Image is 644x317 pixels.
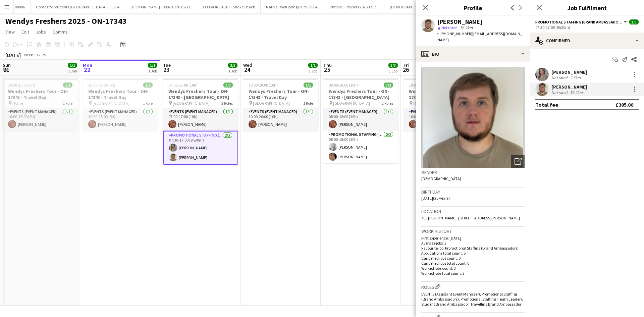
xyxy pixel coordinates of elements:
[163,62,171,68] span: Tue
[83,88,158,100] h3: Wendys Freshers Tour - ON-17343 - Travel Day
[530,3,644,12] h3: Job Fulfilment
[196,0,261,13] button: 00886/ON-16167 - Shake Shack
[421,283,525,290] h3: Roles
[421,196,450,201] span: [DATE] (26 years)
[323,108,398,131] app-card-role: Events (Event Manager)1/108:00-18:00 (10h)[PERSON_NAME]
[5,29,15,35] span: View
[333,101,370,106] span: [GEOGRAPHIC_DATA]
[323,78,398,163] app-job-card: 08:00-18:00 (10h)3/3Wendys Freshers Tour - ON-17343 - [GEOGRAPHIC_DATA] [GEOGRAPHIC_DATA]2 RolesE...
[421,251,525,256] p: Applications total count: 5
[382,101,393,106] span: 2 Roles
[3,28,17,36] a: View
[530,33,644,49] div: Confirmed
[323,88,398,100] h3: Wendys Freshers Tour - ON-17343 - [GEOGRAPHIC_DATA]
[402,66,409,73] span: 26
[511,155,525,168] div: Open photos pop-in
[421,266,525,271] p: Worked jobs count: 3
[3,62,11,68] span: Sun
[53,29,68,35] span: Comms
[83,108,158,131] app-card-role: Events (Event Manager)1/110:00-15:00 (5h)[PERSON_NAME]
[421,246,525,251] p: Favourite job: Promotional Staffing (Brand Ambassadors)
[421,241,525,246] p: Average jobs: 3
[421,292,523,307] span: EVENTS (Assistant Event Manager), Promotional Staffing (Brand Ambassadors), Promotional Staffing ...
[535,101,558,108] div: Total fee
[8,83,35,88] span: 10:00-15:00 (5h)
[329,83,358,88] span: 08:00-18:00 (10h)
[31,0,125,13] button: Homes for Students [GEOGRAPHIC_DATA] - 00884
[421,169,525,175] h3: Gender
[253,101,290,106] span: [GEOGRAPHIC_DATA]
[322,66,332,73] span: 25
[221,101,233,106] span: 2 Roles
[243,78,318,131] app-job-card: 10:00-20:00 (10h)1/1Wendys Freshers Tour - ON-17343 - Travel Day [GEOGRAPHIC_DATA]1 RoleEvents (E...
[36,29,46,35] span: Jobs
[143,101,153,106] span: 1 Role
[68,68,77,73] div: 1 Job
[21,29,29,35] span: Edit
[388,63,398,68] span: 3/3
[615,101,633,108] div: £305.00
[93,101,129,106] span: [GEOGRAPHIC_DATA]
[551,69,587,75] div: [PERSON_NAME]
[228,68,237,73] div: 1 Job
[3,78,78,131] app-job-card: 10:00-15:00 (5h)1/1Wendys Freshers Tour - ON-17343 - Travel Day Home1 RoleEvents (Event Manager)1...
[162,66,171,73] span: 23
[68,63,77,68] span: 1/1
[323,62,332,68] span: Thu
[125,0,196,13] button: [DOMAIN_NAME] - 00879 ON-16211
[163,131,238,165] app-card-role: Promotional Staffing (Brand Ambassadors)2/207:30-17:00 (9h30m)[PERSON_NAME][PERSON_NAME]
[421,176,461,181] span: [DEMOGRAPHIC_DATA]
[3,108,78,131] app-card-role: Events (Event Manager)1/110:00-15:00 (5h)[PERSON_NAME]
[2,66,11,73] span: 21
[5,16,127,26] h1: Wendys Freshers 2025 - ON-17343
[551,75,569,80] div: Not rated
[409,83,436,88] span: 10:00-15:00 (5h)
[384,0,496,13] button: [DEMOGRAPHIC_DATA][PERSON_NAME] 2025 Tour 2 - 00848
[82,66,92,73] span: 22
[416,46,530,62] div: Bio
[163,108,238,131] app-card-role: Events (Event Manager)1/107:00-17:00 (10h)[PERSON_NAME]
[404,78,479,131] app-job-card: 10:00-15:00 (5h)1/1Wendys Freshers Tour - ON-17343 - Travel Day Home1 RoleEvents (Event Manager)1...
[261,0,325,13] button: Native - Well Being Fairs - 00840
[243,88,318,100] h3: Wendys Freshers Tour - ON-17343 - Travel Day
[148,68,157,73] div: 1 Job
[243,108,318,131] app-card-role: Events (Event Manager)1/110:00-20:00 (10h)[PERSON_NAME]
[437,31,522,42] span: | [EMAIL_ADDRESS][DOMAIN_NAME]
[163,88,238,100] h3: Wendys Freshers Tour - ON-17343 - [GEOGRAPHIC_DATA]
[22,52,39,57] span: Week 38
[19,28,32,36] a: Edit
[33,28,49,36] a: Jobs
[421,271,525,276] p: Worked jobs total count: 3
[303,101,313,106] span: 1 Role
[421,256,525,261] p: Cancelled jobs count: 0
[3,88,78,100] h3: Wendys Freshers Tour - ON-17343 - Travel Day
[437,19,482,25] div: [PERSON_NAME]
[88,83,115,88] span: 10:00-15:00 (5h)
[83,78,158,131] div: 10:00-15:00 (5h)1/1Wendys Freshers Tour - ON-17343 - Travel Day [GEOGRAPHIC_DATA]1 RoleEvents (Ev...
[143,83,153,88] span: 1/1
[249,83,278,88] span: 10:00-20:00 (10h)
[243,62,252,68] span: Wed
[173,101,210,106] span: [GEOGRAPHIC_DATA]
[228,63,237,68] span: 3/3
[569,75,582,80] div: 2.5km
[421,208,525,214] h3: Location
[421,67,525,168] img: Crew avatar or photo
[441,25,458,30] span: Not rated
[569,90,584,95] div: 56.2km
[404,88,479,100] h3: Wendys Freshers Tour - ON-17343 - Travel Day
[12,101,23,106] span: Home
[304,83,313,88] span: 1/1
[308,63,318,68] span: 1/1
[421,228,525,234] h3: Work history
[437,31,472,36] span: t. [PHONE_NUMBER]
[148,63,157,68] span: 1/1
[535,19,628,24] button: Promotional Staffing (Brand Ambassadors)
[421,215,520,220] span: 305 [PERSON_NAME], [STREET_ADDRESS][PERSON_NAME]
[42,52,48,57] div: BST
[163,78,238,165] app-job-card: 07:00-17:00 (10h)3/3Wendys Freshers Tour - ON-17343 - [GEOGRAPHIC_DATA] [GEOGRAPHIC_DATA]2 RolesE...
